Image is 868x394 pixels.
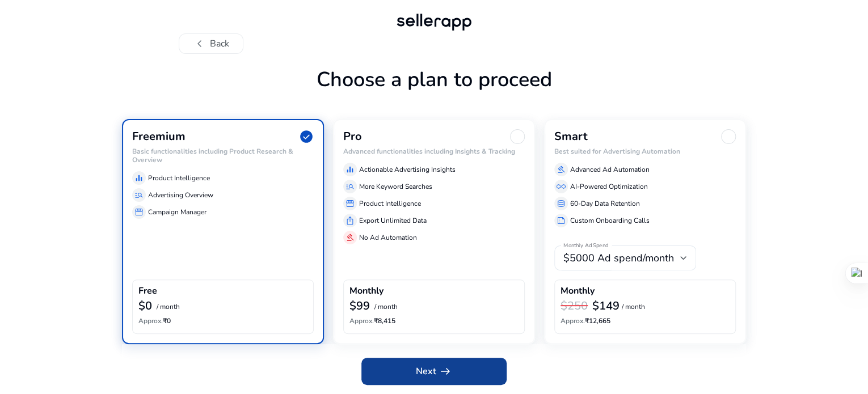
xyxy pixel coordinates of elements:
span: equalizer [345,165,355,174]
p: No Ad Automation [359,232,417,243]
button: chevron_leftBack [179,33,243,54]
span: gavel [557,165,566,174]
p: / month [622,303,645,311]
p: / month [157,303,180,311]
span: storefront [134,207,144,217]
span: Next [416,365,452,378]
span: all_inclusive [557,182,566,191]
span: arrow_right_alt [439,365,452,378]
span: equalizer [134,173,144,183]
h3: Pro [343,130,362,143]
span: Approx. [561,316,585,325]
span: $5000 Ad spend/month [563,251,674,265]
p: Export Unlimited Data [359,215,427,226]
h3: Smart [554,130,588,143]
p: Actionable Advertising Insights [359,164,456,175]
span: Approx. [349,316,374,325]
span: database [557,199,566,208]
span: gavel [345,233,355,242]
p: Advanced Ad Automation [570,164,650,175]
span: manage_search [134,190,144,200]
b: $149 [592,298,620,313]
h6: ₹8,415 [349,317,519,325]
span: Approx. [138,316,163,325]
h3: $250 [561,299,588,313]
h4: Monthly [349,286,384,296]
span: chevron_left [193,37,207,50]
p: Product Intelligence [148,173,210,183]
p: More Keyword Searches [359,181,432,192]
h6: ₹0 [138,317,307,325]
mat-label: Monthly Ad Spend [563,242,608,250]
h4: Monthly [561,286,595,296]
b: $0 [138,298,152,313]
h3: Freemium [132,130,186,143]
h6: ₹12,665 [561,317,730,325]
h4: Free [138,286,157,296]
h6: Best suited for Advertising Automation [554,147,736,155]
p: AI-Powered Optimization [570,181,648,192]
h6: Advanced functionalities including Insights & Tracking [343,147,525,155]
p: Product Intelligence [359,198,421,209]
span: ios_share [345,216,355,225]
p: Custom Onboarding Calls [570,215,650,226]
h6: Basic functionalities including Product Research & Overview [132,147,314,164]
p: / month [374,303,398,311]
p: 60-Day Data Retention [570,198,640,209]
b: $99 [349,298,370,313]
button: Nextarrow_right_alt [361,358,507,385]
p: Campaign Manager [148,207,207,217]
span: summarize [557,216,566,225]
p: Advertising Overview [148,190,213,200]
span: check_circle [299,129,314,144]
span: manage_search [345,182,355,191]
h1: Choose a plan to proceed [122,67,746,119]
span: storefront [345,199,355,208]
